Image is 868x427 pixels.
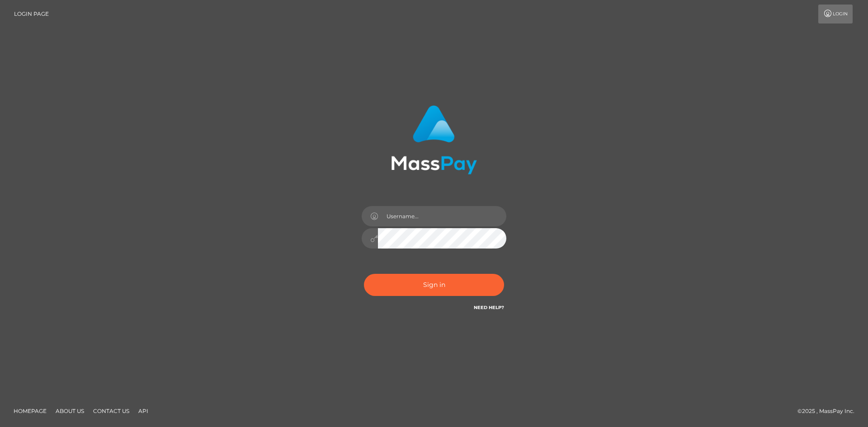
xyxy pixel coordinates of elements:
button: Sign in [364,274,504,296]
input: Username... [378,206,506,226]
img: MassPay Login [391,105,477,174]
a: Homepage [10,404,50,418]
a: Contact Us [90,404,133,418]
a: Need Help? [474,305,504,310]
a: About Us [52,404,88,418]
a: Login [818,5,853,23]
a: Login Page [14,5,49,23]
a: API [135,404,152,418]
div: © 2025 , MassPay Inc. [797,406,861,416]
